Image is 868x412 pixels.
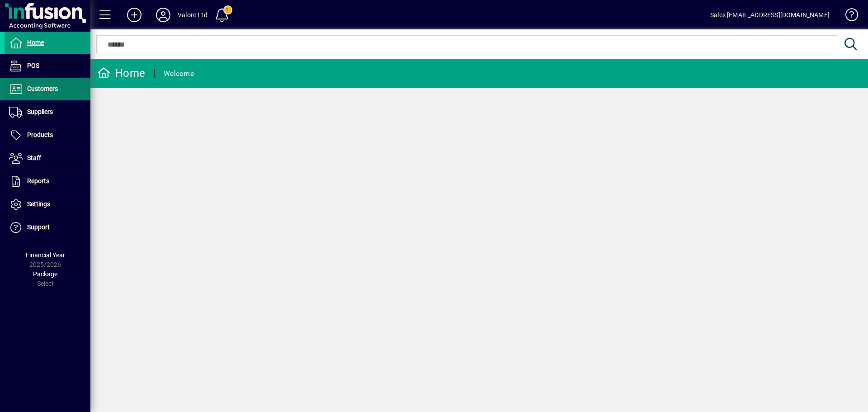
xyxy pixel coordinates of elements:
span: Settings [27,200,50,208]
span: Package [33,270,57,278]
a: Customers [5,78,90,100]
span: Suppliers [27,108,53,115]
a: Staff [5,147,90,170]
a: Suppliers [5,101,90,123]
a: Knowledge Base [839,2,857,31]
span: Support [27,223,50,231]
a: Settings [5,193,90,216]
a: Reports [5,170,90,193]
span: Home [27,39,44,46]
a: Products [5,124,90,147]
span: Customers [27,85,58,92]
button: Add [120,7,149,23]
button: Profile [149,7,178,23]
a: Support [5,216,90,239]
div: Valore Ltd [178,8,208,22]
div: Home [97,66,145,81]
span: Financial Year [26,251,65,259]
span: Products [27,131,53,138]
div: Welcome [164,66,194,81]
span: Staff [27,154,41,161]
span: POS [27,62,39,69]
a: POS [5,55,90,77]
span: Reports [27,177,49,185]
div: Sales [EMAIL_ADDRESS][DOMAIN_NAME] [710,8,830,22]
